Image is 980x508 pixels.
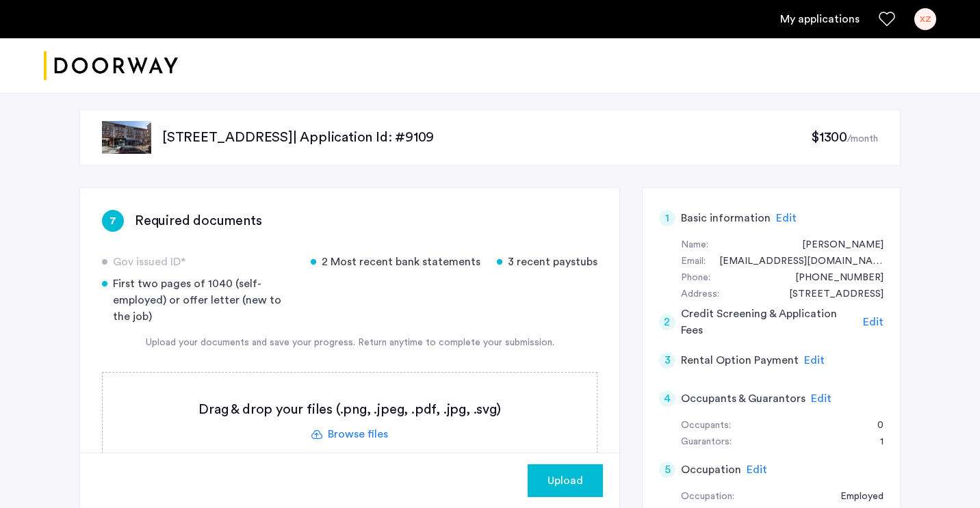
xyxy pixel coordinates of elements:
div: Gov issued ID* [102,254,294,270]
div: Address: [681,286,719,303]
div: First two pages of 1040 (self-employed) or offer letter (new to the job) [102,276,294,325]
span: Edit [811,393,831,404]
div: 1 [866,434,884,451]
h5: Occupants & Guarantors [681,390,805,407]
div: 5 [659,462,675,478]
a: My application [780,11,860,27]
div: Employed [827,489,884,505]
div: 8517 Alexandra Arbor Lane [775,286,884,303]
img: apartment [102,121,151,154]
div: Jing Chen [788,237,884,254]
span: Edit [776,213,797,224]
div: 2 [659,314,675,330]
div: XZ [914,8,936,30]
a: Favorites [879,11,895,27]
div: 3 recent paystubs [497,254,597,270]
img: logo [44,40,178,92]
span: Edit [747,464,767,475]
div: Email: [681,254,706,270]
p: [STREET_ADDRESS] | Application Id: #9109 [162,128,811,147]
div: 3 [659,352,675,369]
div: Upload your documents and save your progress. Return anytime to complete your submission. [102,336,597,350]
h5: Basic information [681,210,771,226]
div: 1 [659,210,675,226]
button: button [528,464,603,497]
h5: Credit Screening & Application Fees [681,306,858,338]
sub: /month [847,134,878,144]
div: 2 Most recent bank statements [311,254,480,270]
div: pizza.05greats@icloud.com [706,254,884,270]
h5: Rental Option Payment [681,352,799,369]
a: Cazamio logo [44,40,178,92]
div: 0 [864,418,884,434]
div: Phone: [681,270,710,286]
div: 4 [659,390,675,407]
span: $1300 [811,131,847,144]
div: Occupation: [681,489,734,505]
span: Edit [863,317,884,327]
div: Guarantors: [681,434,732,451]
h5: Occupation [681,462,741,478]
div: Occupants: [681,418,731,434]
span: Edit [804,355,825,366]
h3: Required documents [135,211,261,230]
div: 7 [102,210,124,232]
div: Name: [681,237,708,254]
span: Upload [547,472,583,489]
div: +13523286340 [782,270,884,286]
